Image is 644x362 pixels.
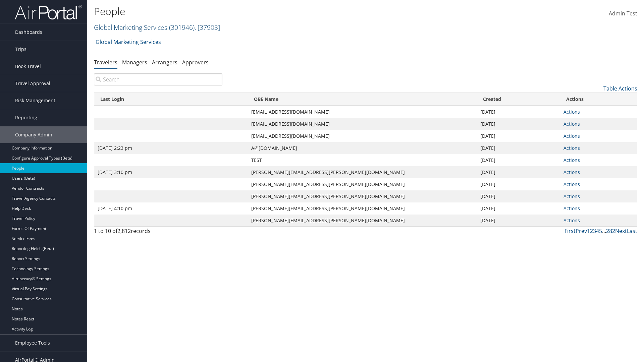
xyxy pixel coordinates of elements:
[248,178,477,190] td: [PERSON_NAME][EMAIL_ADDRESS][PERSON_NAME][DOMAIN_NAME]
[152,59,177,66] a: Arrangers
[565,227,576,235] a: First
[477,130,560,142] td: [DATE]
[94,202,248,215] td: [DATE] 4:10 pm
[563,193,580,199] a: Actions
[590,227,593,235] a: 2
[15,109,37,126] span: Reporting
[576,227,587,235] a: Prev
[563,121,580,127] a: Actions
[94,166,248,178] td: [DATE] 3:10 pm
[248,142,477,154] td: A@[DOMAIN_NAME]
[477,215,560,227] td: [DATE]
[477,190,560,202] td: [DATE]
[587,227,590,235] a: 1
[563,133,580,139] a: Actions
[248,106,477,118] td: [EMAIL_ADDRESS][DOMAIN_NAME]
[122,59,147,66] a: Managers
[609,10,637,17] span: Admin Test
[477,93,560,106] th: Created: activate to sort column ascending
[94,23,220,32] a: Global Marketing Services
[195,23,220,32] span: , [ 37903 ]
[563,169,580,175] a: Actions
[560,93,637,106] th: Actions
[563,157,580,163] a: Actions
[94,142,248,154] td: [DATE] 2:23 pm
[248,93,477,106] th: OBE Name: activate to sort column ascending
[94,73,222,85] input: Search
[248,215,477,227] td: [PERSON_NAME][EMAIL_ADDRESS][PERSON_NAME][DOMAIN_NAME]
[477,178,560,190] td: [DATE]
[96,35,161,49] a: Global Marketing Services
[248,190,477,202] td: [PERSON_NAME][EMAIL_ADDRESS][PERSON_NAME][DOMAIN_NAME]
[15,41,26,58] span: Trips
[94,59,117,66] a: Travelers
[15,24,42,41] span: Dashboards
[248,130,477,142] td: [EMAIL_ADDRESS][DOMAIN_NAME]
[563,217,580,224] a: Actions
[248,118,477,130] td: [EMAIL_ADDRESS][DOMAIN_NAME]
[606,227,615,235] a: 282
[563,181,580,187] a: Actions
[477,106,560,118] td: [DATE]
[248,154,477,166] td: TEST
[609,3,637,24] a: Admin Test
[603,85,637,92] a: Table Actions
[94,227,222,238] div: 1 to 10 of records
[94,4,456,18] h1: People
[477,142,560,154] td: [DATE]
[615,227,627,235] a: Next
[15,58,41,75] span: Book Travel
[477,118,560,130] td: [DATE]
[596,227,599,235] a: 4
[563,145,580,151] a: Actions
[477,166,560,178] td: [DATE]
[94,93,248,106] th: Last Login: activate to sort column ascending
[15,92,55,109] span: Risk Management
[602,227,606,235] span: …
[477,154,560,166] td: [DATE]
[182,59,209,66] a: Approvers
[117,227,131,235] span: 2,812
[563,109,580,115] a: Actions
[15,4,82,20] img: airportal-logo.png
[15,335,50,351] span: Employee Tools
[15,75,50,92] span: Travel Approval
[477,202,560,215] td: [DATE]
[169,23,195,32] span: ( 301946 )
[15,126,52,143] span: Company Admin
[563,205,580,212] a: Actions
[627,227,637,235] a: Last
[599,227,602,235] a: 5
[248,166,477,178] td: [PERSON_NAME][EMAIL_ADDRESS][PERSON_NAME][DOMAIN_NAME]
[248,202,477,215] td: [PERSON_NAME][EMAIL_ADDRESS][PERSON_NAME][DOMAIN_NAME]
[593,227,596,235] a: 3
